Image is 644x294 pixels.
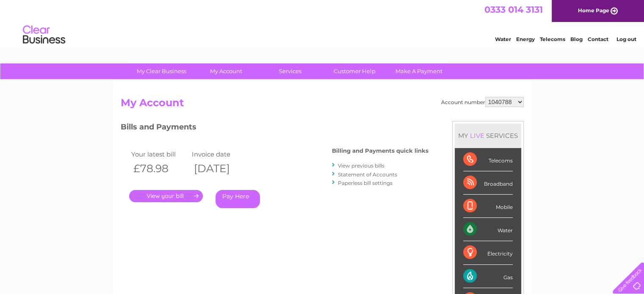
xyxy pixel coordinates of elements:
div: Electricity [463,241,513,264]
a: Pay Here [216,190,260,208]
a: Water [495,36,511,42]
a: Energy [516,36,535,42]
h2: My Account [121,97,524,113]
a: My Account [191,63,261,79]
a: 0333 014 3131 [484,4,543,15]
a: My Clear Business [127,63,196,79]
a: View previous bills [338,162,384,169]
h4: Billing and Payments quick links [332,148,428,154]
a: Telecoms [540,36,565,42]
a: Customer Help [320,63,390,79]
img: logo.png [22,22,66,48]
div: MY SERVICES [455,124,521,148]
div: Telecoms [463,148,513,171]
div: Account number [441,97,524,107]
div: Broadband [463,171,513,195]
a: Log out [616,36,636,42]
div: Mobile [463,195,513,218]
a: Statement of Accounts [338,171,397,178]
a: . [129,190,203,202]
div: Gas [463,265,513,288]
td: Invoice date [190,148,251,160]
div: Water [463,218,513,241]
td: Your latest bill [129,148,190,160]
th: [DATE] [190,160,251,177]
a: Blog [570,36,583,42]
a: Contact [588,36,608,42]
div: Clear Business is a trading name of Verastar Limited (registered in [GEOGRAPHIC_DATA] No. 3667643... [122,5,522,41]
h3: Bills and Payments [121,121,428,136]
th: £78.98 [129,160,190,177]
div: LIVE [468,132,486,140]
a: Services [255,63,325,79]
a: Paperless bill settings [338,180,392,186]
a: Make A Payment [384,63,454,79]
